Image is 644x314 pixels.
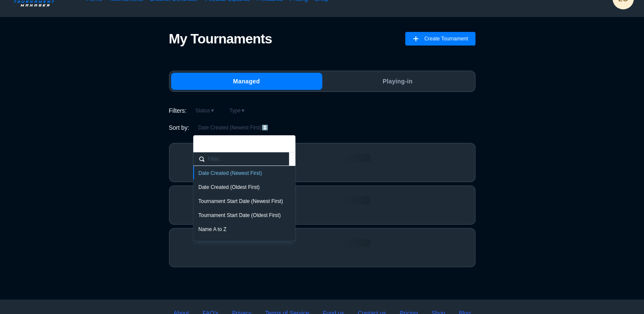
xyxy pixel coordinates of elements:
button: Create Tournament [405,32,475,46]
input: Filter... [208,155,284,163]
span: Filters: [169,106,187,115]
span: Sort tournaments [197,140,251,147]
button: Status▼ [190,106,220,116]
div: Tournament Start Date (Newest First) [198,198,290,205]
span: Create Tournament [424,32,468,46]
span: Sort by: [169,123,189,132]
div: Tournament Start Date (Oldest First) [198,212,290,219]
div: Date Created (Oldest First) [198,184,290,191]
div: Name Z to A [198,240,290,247]
button: Managed [171,73,322,90]
button: Type▼ [224,106,251,116]
button: Playing-in [322,73,473,90]
div: Name A to Z [198,226,290,233]
button: Date Created (Newest First)↕️ [192,123,273,133]
h1: My Tournaments [169,31,272,47]
div: Date Created (Newest First) [198,170,290,177]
